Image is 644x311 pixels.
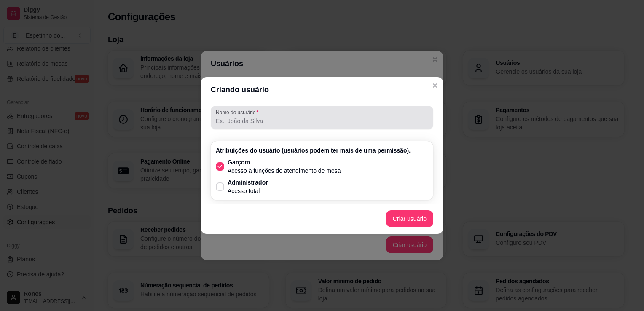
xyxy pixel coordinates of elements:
[428,79,442,92] button: Close
[228,158,341,166] p: Garçom
[216,117,428,125] input: Nome do usurário
[216,146,428,155] p: Atribuições do usuário (usuários podem ter mais de uma permissão).
[201,77,443,102] header: Criando usuário
[216,109,261,116] label: Nome do usurário
[386,210,433,227] button: Criar usuário
[228,187,268,195] p: Acesso total
[228,166,341,175] p: Acesso à funções de atendimento de mesa
[228,178,268,187] p: Administrador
